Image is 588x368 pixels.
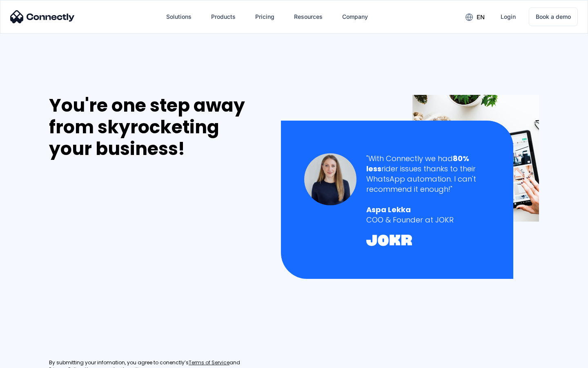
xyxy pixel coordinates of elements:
[10,10,75,23] img: Connectly Logo
[501,11,516,22] div: Login
[49,169,171,350] iframe: Form 0
[294,11,323,22] div: Resources
[366,215,490,225] div: COO & Founder at JOKR
[211,11,236,22] div: Products
[249,7,281,27] a: Pricing
[49,95,264,159] div: You're one step away from skyrocketing your business!
[529,7,578,26] a: Book a demo
[494,7,522,27] a: Login
[189,359,229,366] a: Terms of Service
[16,354,49,365] ul: Language list
[255,11,274,22] div: Pricing
[8,354,49,365] aside: Language selected: English
[342,11,368,22] div: Company
[366,204,411,215] strong: Aspa Lekka
[366,153,490,195] div: "With Connectly we had rider issues thanks to their WhatsApp automation. I can't recommend it eno...
[366,153,469,174] strong: 80% less
[477,11,485,23] div: en
[166,11,192,22] div: Solutions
